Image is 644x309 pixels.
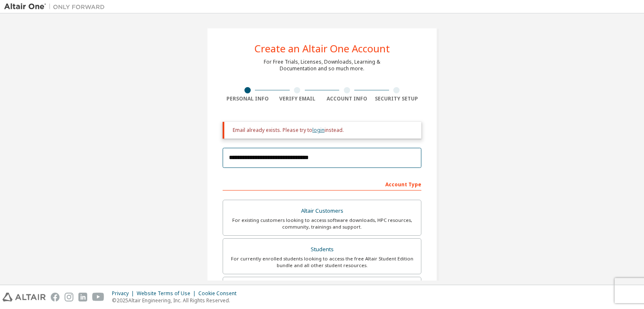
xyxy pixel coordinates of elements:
[92,293,104,301] img: youtube.svg
[322,95,372,102] div: Account Info
[228,217,416,230] div: For existing customers looking to access software downloads, HPC resources, community, trainings ...
[198,290,241,297] div: Cookie Consent
[312,126,325,134] a: login
[228,244,416,255] div: Students
[264,59,380,72] div: For Free Trials, Licenses, Downloads, Learning & Documentation and so much more.
[112,297,241,304] p: © 2025 Altair Engineering, Inc. All Rights Reserved.
[273,95,322,102] div: Verify Email
[223,177,421,191] div: Account Type
[137,290,198,297] div: Website Terms of Use
[228,255,416,269] div: For currently enrolled students looking to access the free Altair Student Edition bundle and all ...
[51,293,60,301] img: facebook.svg
[78,293,87,301] img: linkedin.svg
[3,293,46,301] img: altair_logo.svg
[228,205,416,217] div: Altair Customers
[233,127,415,134] div: Email already exists. Please try to instead.
[254,44,390,54] div: Create an Altair One Account
[65,293,73,301] img: instagram.svg
[223,95,273,102] div: Personal Info
[4,3,109,11] img: Altair One
[372,95,422,102] div: Security Setup
[112,290,137,297] div: Privacy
